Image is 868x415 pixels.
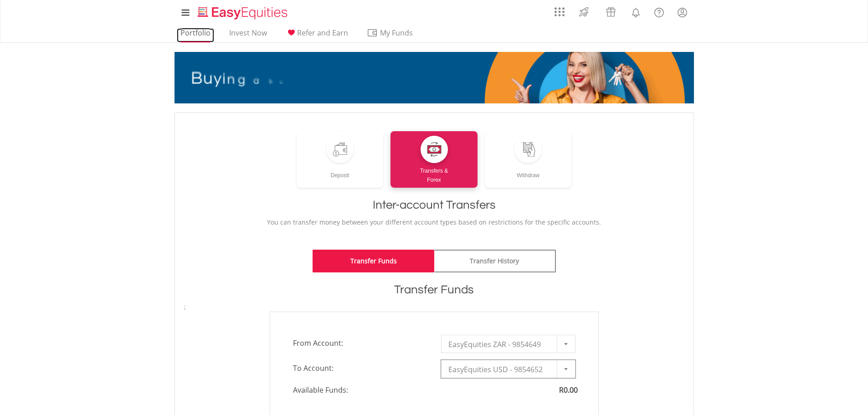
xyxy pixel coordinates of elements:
[597,2,624,19] a: Vouchers
[184,282,684,298] h1: Transfer Funds
[559,385,578,395] span: R0.00
[367,27,426,39] span: My Funds
[448,360,555,379] span: EasyEquities USD - 9854652
[576,5,591,19] img: thrive-v2.svg
[286,335,434,351] span: From Account:
[390,131,478,188] a: Transfers &Forex
[286,360,434,376] span: To Account:
[177,28,214,42] a: Portfolio
[603,5,618,19] img: vouchers-v2.svg
[194,2,291,20] a: Home page
[671,2,694,22] a: My Profile
[297,28,348,38] span: Refer and Earn
[448,335,555,354] span: EasyEquities ZAR - 9854649
[485,163,572,180] div: Withdraw
[313,250,434,272] a: Transfer Funds
[555,7,565,17] img: grid-menu-icon.svg
[647,2,671,20] a: FAQ's and Support
[390,163,478,184] div: Transfers & Forex
[624,2,647,20] a: Notifications
[226,28,271,42] a: Invest Now
[485,131,572,188] a: Withdraw
[297,163,384,180] div: Deposit
[297,131,384,188] a: Deposit
[184,218,684,227] p: You can transfer money between your different account types based on restrictions for the specifi...
[434,250,556,272] a: Transfer History
[184,197,684,213] h1: Inter-account Transfers
[175,52,694,103] img: EasyMortage Promotion Banner
[282,28,352,42] a: Refer and Earn
[196,5,291,20] img: EasyEquities_Logo.png
[549,2,570,17] a: AppsGrid
[286,385,434,395] span: Available Funds:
